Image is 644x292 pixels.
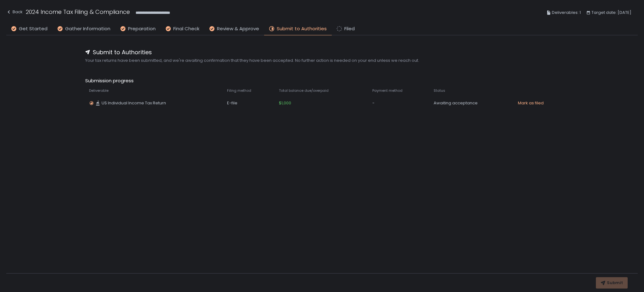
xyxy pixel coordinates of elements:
[434,100,510,106] div: Awaiting acceptance
[6,8,23,18] button: Back
[173,25,199,32] span: Final Check
[277,25,327,32] span: Submit to Authorities
[434,88,445,93] span: Status
[344,25,355,32] span: Filed
[552,9,581,16] span: Deliverables: 1
[89,88,108,93] span: Deliverable
[26,8,130,16] h1: 2024 Income Tax Filing & Compliance
[102,100,166,106] span: US Individual Income Tax Return
[372,100,375,106] span: -
[65,25,110,32] span: Gather Information
[6,8,23,16] div: Back
[279,88,329,93] span: Total balance due/overpaid
[128,25,156,32] span: Preparation
[85,77,559,85] span: Submission progress
[227,100,271,106] div: E-file
[518,100,544,106] button: Mark as filed
[93,48,152,56] span: Submit to Authorities
[19,25,47,32] span: Get Started
[227,88,251,93] span: Filing method
[372,88,402,93] span: Payment method
[279,100,291,106] span: $1,000
[217,25,259,32] span: Review & Approve
[591,9,631,16] span: Target date: [DATE]
[85,58,559,63] span: Your tax returns have been submitted, and we're awaiting confirmation that they have been accepte...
